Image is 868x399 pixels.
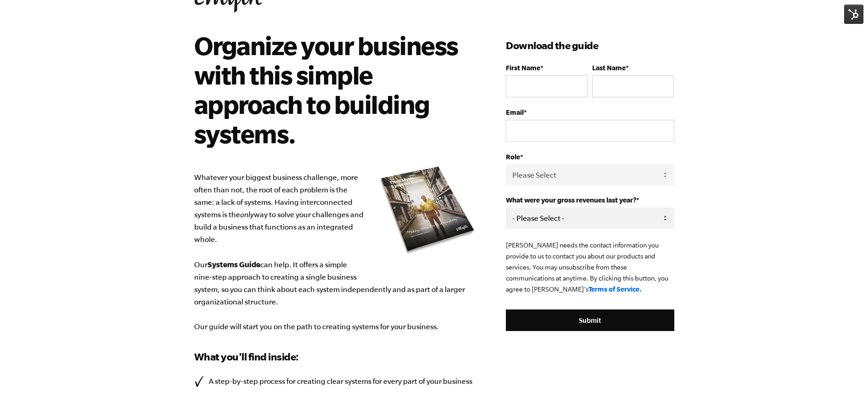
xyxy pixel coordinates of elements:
[240,210,254,219] i: only
[194,375,479,388] li: A step-by-step process for creating clear systems for every part of your business
[377,163,478,257] img: e-myth systems guide organize your business
[844,5,863,24] img: HubSpot Tools Menu Toggle
[506,38,674,53] h3: Download the guide
[506,196,636,204] span: What were your gross revenues last year?
[207,260,260,269] b: Systems Guide
[506,64,540,72] span: First Name
[194,349,479,364] h3: What you'll find inside:
[588,285,642,293] a: Terms of Service.
[506,240,674,295] p: [PERSON_NAME] needs the contact information you provide to us to contact you about our products a...
[506,108,524,116] span: Email
[822,355,868,399] iframe: Chat Widget
[194,31,465,148] h2: Organize your business with this simple approach to building systems.
[194,171,479,333] p: Whatever your biggest business challenge, more often than not, the root of each problem is the sa...
[506,309,674,332] input: Submit
[506,153,520,161] span: Role
[592,64,626,72] span: Last Name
